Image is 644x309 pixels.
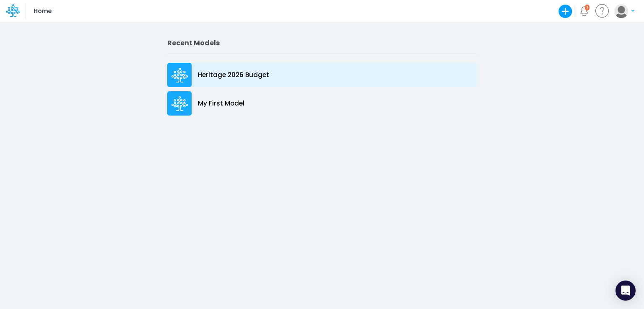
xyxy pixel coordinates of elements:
[579,6,589,16] a: Notifications
[167,89,477,118] a: My First Model
[198,99,244,108] p: My First Model
[167,39,477,47] h2: Recent Models
[615,281,636,301] div: Open Intercom Messenger
[198,70,269,80] p: Heritage 2026 Budget
[167,61,477,89] a: Heritage 2026 Budget
[34,7,52,16] p: Home
[587,5,588,9] div: 1 unread items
